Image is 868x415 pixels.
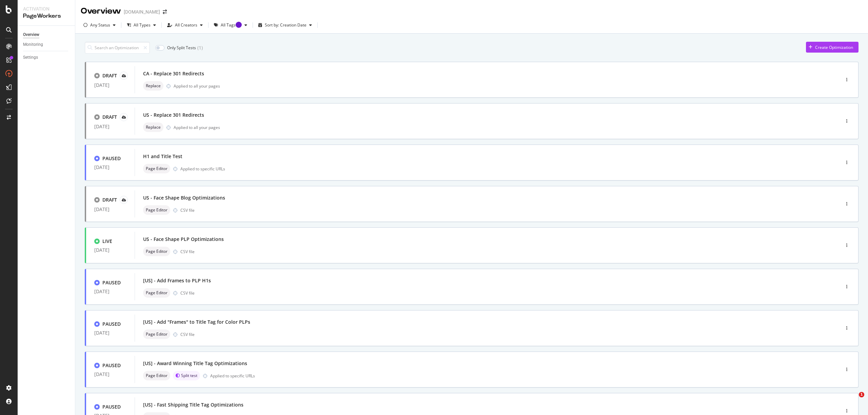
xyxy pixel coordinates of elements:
[146,125,161,129] span: Replace
[143,122,163,132] div: neutral label
[143,401,243,408] div: [US] - Fast Shipping Title Tag Optimizations
[23,12,70,20] div: PageWorkers
[94,289,126,294] div: [DATE]
[175,23,197,27] div: All Creators
[94,330,126,336] div: [DATE]
[102,72,117,79] div: DRAFT
[143,81,163,91] div: neutral label
[134,23,151,27] div: All Types
[146,332,167,336] span: Page Editor
[211,20,250,31] button: All TagsTooltip anchor
[143,247,170,256] div: neutral label
[143,70,204,77] div: CA - Replace 301 Redirects
[94,82,126,88] div: [DATE]
[143,329,170,339] div: neutral label
[146,208,167,212] span: Page Editor
[94,372,126,377] div: [DATE]
[180,207,195,213] div: CSV file
[90,23,110,27] div: Any Status
[102,155,121,162] div: PAUSED
[143,319,250,325] div: [US] - Add "Frames" to Title Tag for Color PLPs
[815,44,853,50] div: Create Optimization
[124,8,160,15] div: [DOMAIN_NAME]
[143,277,211,284] div: [US] - Add Frames to PLP H1s
[143,112,204,118] div: US - Replace 301 Redirects
[143,288,170,298] div: neutral label
[146,84,161,88] span: Replace
[146,249,167,253] span: Page Editor
[23,31,39,38] div: Overview
[146,374,167,378] span: Page Editor
[143,360,247,367] div: [US] - Award Winning Title Tag Optimizations
[23,54,38,61] div: Settings
[102,114,117,120] div: DRAFT
[94,207,126,212] div: [DATE]
[85,42,150,54] input: Search an Optimization
[164,20,205,31] button: All Creators
[94,247,126,253] div: [DATE]
[143,153,182,160] div: H1 and Title Test
[23,54,70,61] a: Settings
[102,238,112,245] div: LIVE
[102,196,117,203] div: DRAFT
[102,321,121,327] div: PAUSED
[174,83,220,89] div: Applied to all your pages
[256,20,315,31] button: Sort by: Creation Date
[23,41,43,48] div: Monitoring
[167,45,196,51] div: Only Split Tests
[180,249,195,254] div: CSV file
[180,166,225,172] div: Applied to specific URLs
[143,205,170,215] div: neutral label
[180,332,195,337] div: CSV file
[265,23,307,27] div: Sort by: Creation Date
[23,41,70,48] a: Monitoring
[146,167,167,171] span: Page Editor
[173,371,200,380] div: brand label
[23,31,70,38] a: Overview
[143,371,170,380] div: neutral label
[124,20,159,31] button: All Types
[174,125,220,130] div: Applied to all your pages
[102,279,121,286] div: PAUSED
[181,374,197,378] span: Split test
[146,291,167,295] span: Page Editor
[236,22,242,28] div: Tooltip anchor
[81,20,118,31] button: Any Status
[859,392,864,397] span: 1
[180,290,195,296] div: CSV file
[210,373,255,379] div: Applied to specific URLs
[845,392,861,408] iframe: Intercom live chat
[221,23,242,27] div: All Tags
[143,236,224,243] div: US - Face Shape PLP Optimizations
[81,5,121,17] div: Overview
[163,10,167,14] div: arrow-right-arrow-left
[94,165,126,170] div: [DATE]
[143,164,170,173] div: neutral label
[197,44,203,51] div: ( 1 )
[94,124,126,129] div: [DATE]
[143,194,225,201] div: US - Face Shape Blog Optimizations
[102,362,121,369] div: PAUSED
[806,42,859,53] button: Create Optimization
[23,5,70,12] div: Activation
[102,403,121,410] div: PAUSED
